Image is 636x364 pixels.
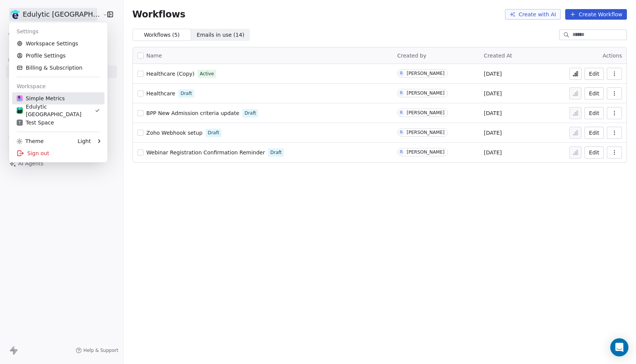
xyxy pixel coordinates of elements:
[17,95,65,102] div: Simple Metrics
[12,80,104,92] div: Workspace
[12,50,104,62] a: Profile Settings
[19,120,21,126] span: T
[12,62,104,74] a: Billing & Subscription
[17,95,23,101] img: sm-oviond-logo.png
[17,107,23,114] img: edulytic-mark-retina.png
[12,37,104,50] a: Workspace Settings
[17,119,54,126] div: Test Space
[17,137,44,145] div: Theme
[17,103,95,118] div: Edulytic [GEOGRAPHIC_DATA]
[12,25,104,37] div: Settings
[12,147,104,159] div: Sign out
[78,137,91,145] div: Light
